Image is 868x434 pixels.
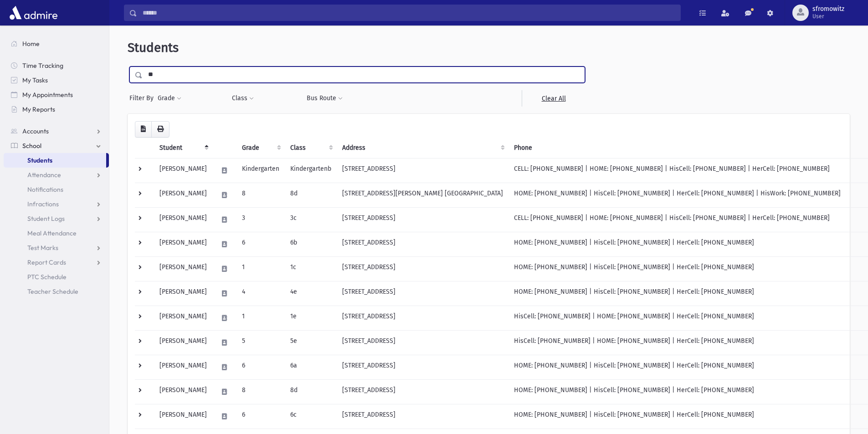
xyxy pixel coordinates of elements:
[4,58,109,73] a: Time Tracking
[285,281,337,306] td: 4e
[337,281,508,306] td: [STREET_ADDRESS]
[27,273,67,281] span: PTC Schedule
[154,330,212,355] td: [PERSON_NAME]
[337,183,508,207] td: [STREET_ADDRESS][PERSON_NAME] [GEOGRAPHIC_DATA]
[236,232,285,256] td: 6
[4,226,109,240] a: Meal Attendance
[154,404,212,429] td: [PERSON_NAME]
[4,168,109,182] a: Attendance
[4,87,109,102] a: My Appointments
[4,138,109,153] a: School
[306,90,343,107] button: Bus Route
[4,270,109,284] a: PTC Schedule
[22,105,55,113] span: My Reports
[154,183,212,207] td: [PERSON_NAME]
[236,183,285,207] td: 8
[4,284,109,299] a: Teacher Schedule
[27,244,58,252] span: Test Marks
[337,306,508,330] td: [STREET_ADDRESS]
[22,91,73,99] span: My Appointments
[135,121,152,138] button: CSV
[236,138,285,158] th: Grade: activate to sort column ascending
[154,138,212,158] th: Student: activate to sort column descending
[285,158,337,183] td: Kindergartenb
[285,256,337,281] td: 1c
[27,185,63,194] span: Notifications
[236,404,285,429] td: 6
[4,182,109,197] a: Notifications
[154,232,212,256] td: [PERSON_NAME]
[154,256,212,281] td: [PERSON_NAME]
[231,90,254,107] button: Class
[27,200,59,208] span: Infractions
[4,240,109,255] a: Test Marks
[337,355,508,379] td: [STREET_ADDRESS]
[22,61,63,70] span: Time Tracking
[236,330,285,355] td: 5
[285,183,337,207] td: 8d
[27,156,52,164] span: Students
[129,93,157,103] span: Filter By
[4,211,109,226] a: Student Logs
[337,207,508,232] td: [STREET_ADDRESS]
[7,4,60,22] img: AdmirePro
[285,306,337,330] td: 1e
[337,232,508,256] td: [STREET_ADDRESS]
[236,256,285,281] td: 1
[157,90,182,107] button: Grade
[154,379,212,404] td: [PERSON_NAME]
[337,158,508,183] td: [STREET_ADDRESS]
[154,207,212,232] td: [PERSON_NAME]
[22,127,49,135] span: Accounts
[285,207,337,232] td: 3c
[4,153,106,168] a: Students
[22,40,40,48] span: Home
[285,355,337,379] td: 6a
[154,281,212,306] td: [PERSON_NAME]
[236,281,285,306] td: 4
[236,306,285,330] td: 1
[337,330,508,355] td: [STREET_ADDRESS]
[151,121,169,138] button: Print
[4,197,109,211] a: Infractions
[128,40,179,55] span: Students
[4,255,109,270] a: Report Cards
[236,355,285,379] td: 6
[522,90,585,107] a: Clear All
[285,232,337,256] td: 6b
[27,258,66,266] span: Report Cards
[236,207,285,232] td: 3
[27,229,77,237] span: Meal Attendance
[337,404,508,429] td: [STREET_ADDRESS]
[154,306,212,330] td: [PERSON_NAME]
[236,379,285,404] td: 8
[812,5,844,13] span: sfromowitz
[27,287,78,296] span: Teacher Schedule
[4,102,109,117] a: My Reports
[4,124,109,138] a: Accounts
[27,214,65,223] span: Student Logs
[285,404,337,429] td: 6c
[812,13,844,20] span: User
[22,142,41,150] span: School
[27,171,61,179] span: Attendance
[154,158,212,183] td: [PERSON_NAME]
[4,73,109,87] a: My Tasks
[236,158,285,183] td: Kindergarten
[154,355,212,379] td: [PERSON_NAME]
[22,76,48,84] span: My Tasks
[137,5,680,21] input: Search
[285,379,337,404] td: 8d
[337,256,508,281] td: [STREET_ADDRESS]
[337,138,508,158] th: Address: activate to sort column ascending
[4,36,109,51] a: Home
[285,138,337,158] th: Class: activate to sort column ascending
[285,330,337,355] td: 5e
[337,379,508,404] td: [STREET_ADDRESS]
